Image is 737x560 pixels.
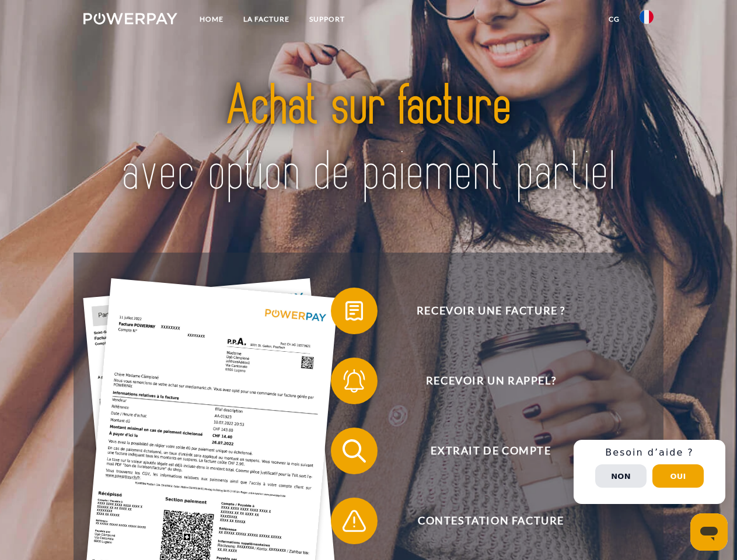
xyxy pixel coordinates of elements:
button: Recevoir un rappel? [331,358,634,404]
img: qb_warning.svg [340,506,369,535]
img: qb_bell.svg [340,366,369,395]
button: Non [595,464,647,488]
span: Contestation Facture [348,498,634,544]
img: fr [640,10,654,24]
img: qb_search.svg [340,436,369,466]
span: Recevoir un rappel? [348,358,634,404]
button: Recevoir une facture ? [331,288,634,334]
a: CG [599,9,630,30]
img: logo-powerpay-white.svg [83,13,177,24]
img: title-powerpay_fr.svg [111,56,626,223]
button: Contestation Facture [331,498,634,544]
a: LA FACTURE [233,9,299,30]
button: Oui [652,464,704,488]
button: Extrait de compte [331,428,634,474]
h3: Besoin d’aide ? [581,447,718,459]
div: Schnellhilfe [574,440,725,504]
iframe: Bouton de lancement de la fenêtre de messagerie [690,513,728,551]
img: qb_bill.svg [340,296,369,325]
a: Support [299,9,355,30]
a: Home [190,9,233,30]
span: Extrait de compte [348,428,634,474]
span: Recevoir une facture ? [348,288,634,334]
